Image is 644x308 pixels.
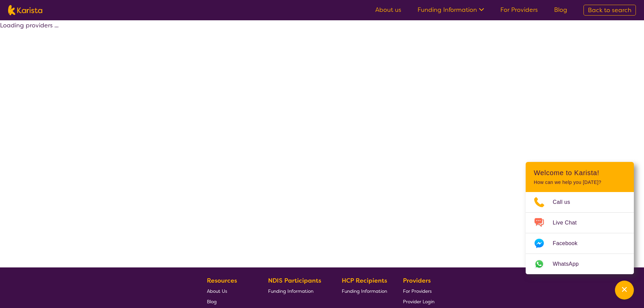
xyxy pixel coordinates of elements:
[403,288,432,294] span: For Providers
[403,299,434,305] span: Provider Login
[207,296,252,307] a: Blog
[268,286,326,296] a: Funding Information
[207,299,217,305] span: Blog
[418,6,484,14] a: Funding Information
[207,277,237,285] b: Resources
[403,296,434,307] a: Provider Login
[207,288,227,294] span: About Us
[526,162,634,274] div: Channel Menu
[342,288,387,294] span: Funding Information
[553,197,578,207] span: Call us
[534,169,626,177] h2: Welcome to Karista!
[207,286,252,296] a: About Us
[403,277,431,285] b: Providers
[8,5,42,15] img: Karista logo
[342,277,387,285] b: HCP Recipients
[534,180,626,185] p: How can we help you [DATE]?
[500,6,538,14] a: For Providers
[553,238,586,248] span: Facebook
[526,192,634,274] ul: Choose channel
[583,5,636,16] a: Back to search
[268,277,321,285] b: NDIS Participants
[615,281,634,300] button: Channel Menu
[268,288,313,294] span: Funding Information
[553,218,585,228] span: Live Chat
[526,254,634,274] a: Web link opens in a new tab.
[403,286,434,296] a: For Providers
[342,286,387,296] a: Funding Information
[375,6,401,14] a: About us
[554,6,567,14] a: Blog
[553,259,587,269] span: WhatsApp
[588,6,631,14] span: Back to search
